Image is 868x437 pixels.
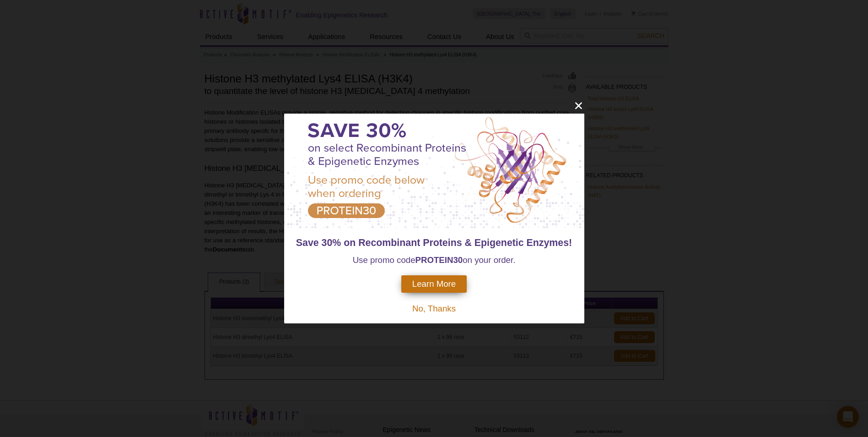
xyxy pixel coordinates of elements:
[296,237,572,248] span: Save 30% on Recombinant Proteins & Epigenetic Enzymes!
[353,255,516,265] span: Use promo code on your order.
[573,100,584,111] button: close
[415,255,463,265] strong: PROTEIN30
[412,279,456,289] span: Learn More
[412,304,456,313] span: No, Thanks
